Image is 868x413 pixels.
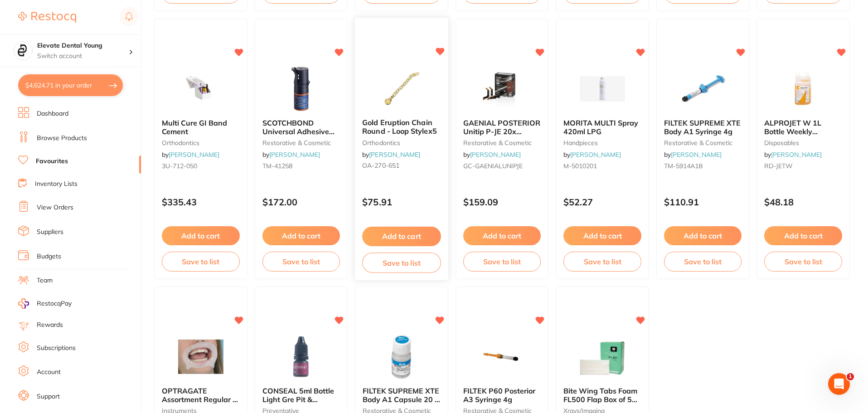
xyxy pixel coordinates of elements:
small: orthodontics [162,139,240,146]
img: SCOTCHBOND Universal Adhesive Refill Vial 5ml [272,66,330,112]
a: Rewards [37,321,63,330]
a: Account [37,368,61,377]
span: GAENIAL POSTERIOR Unitip P-JE 20x 0.16ml (0.28g) [463,118,540,144]
button: Add to cart [664,226,742,245]
button: Add to cart [463,226,541,245]
b: MORITA MULTI Spray 420ml LPG [563,119,641,136]
img: MORITA MULTI Spray 420ml LPG [573,66,632,112]
button: Save to list [262,252,340,272]
span: FILTEK SUPREME XTE Body A1 Capsule 20 x 0.2g [363,386,440,412]
button: Add to cart [362,227,441,246]
p: $335.43 [162,197,240,207]
b: Bite Wing Tabs Foam FL500 Flap Box of 500 self Adhesive [563,387,641,403]
b: FILTEK SUPREME XTE Body A1 Syringe 4g [664,119,742,136]
a: Subscriptions [37,344,76,353]
img: Elevate Dental Young [14,42,32,60]
img: Restocq Logo [18,12,76,23]
a: Restocq Logo [18,7,76,28]
span: by [362,151,420,159]
span: RestocqPay [37,299,72,308]
span: TM-41258 [262,162,292,170]
small: handpieces [563,139,641,146]
b: FILTEK SUPREME XTE Body A1 Capsule 20 x 0.2g [363,387,441,403]
p: $159.09 [463,197,541,207]
small: restorative & cosmetic [664,139,742,146]
a: Budgets [37,252,61,261]
button: Save to list [362,253,441,273]
span: by [463,151,521,159]
span: FILTEK SUPREME XTE Body A1 Syringe 4g [664,118,741,136]
a: View Orders [37,203,73,212]
a: [PERSON_NAME] [269,151,320,159]
span: OPTRAGATE Assortment Regular x 40 Small x 40 [162,386,238,412]
a: Favourites [36,157,68,166]
img: FILTEK P60 Posterior A3 Syringe 4g [472,334,531,379]
a: [PERSON_NAME] [470,151,521,159]
button: Add to cart [764,226,842,245]
small: restorative & cosmetic [463,139,541,146]
a: Support [37,392,60,401]
span: by [262,151,320,159]
a: [PERSON_NAME] [570,151,621,159]
img: ALPROJET W 1L Bottle Weekly Evacuator Cleaner [774,66,833,112]
p: $48.18 [764,197,842,207]
button: Save to list [563,252,641,272]
a: Browse Products [37,134,87,143]
span: Gold Eruption Chain Round - Loop Stylex5 [362,118,437,136]
span: M-5010201 [563,162,597,170]
span: 1 [847,373,854,380]
img: Gold Eruption Chain Round - Loop Stylex5 [372,66,431,112]
span: 3U-712-050 [162,162,197,170]
img: Bite Wing Tabs Foam FL500 Flap Box of 500 self Adhesive [573,334,632,379]
span: SCOTCHBOND Universal Adhesive Refill Vial 5ml [262,118,335,144]
small: restorative & cosmetic [262,139,340,146]
b: Gold Eruption Chain Round - Loop Stylex5 [362,119,441,136]
span: GC-GAENIALUNIPJE [463,162,523,170]
span: RD-JETW [764,162,793,170]
a: [PERSON_NAME] [169,151,219,159]
a: Suppliers [37,228,63,237]
span: by [664,151,722,159]
img: FILTEK SUPREME XTE Body A1 Capsule 20 x 0.2g [372,334,431,379]
button: Save to list [764,252,842,272]
iframe: Intercom live chat [828,373,850,395]
b: GAENIAL POSTERIOR Unitip P-JE 20x 0.16ml (0.28g) [463,119,541,136]
span: MORITA MULTI Spray 420ml LPG [563,118,638,136]
img: GAENIAL POSTERIOR Unitip P-JE 20x 0.16ml (0.28g) [472,66,531,112]
button: Save to list [664,252,742,272]
p: Switch account [37,52,129,61]
span: Bite Wing Tabs Foam FL500 Flap Box of 500 self Adhesive [563,386,641,412]
a: [PERSON_NAME] [671,151,722,159]
button: Add to cart [262,226,340,245]
p: $110.91 [664,197,742,207]
p: $52.27 [563,197,641,207]
span: Multi Cure GI Band Cement [162,118,227,136]
a: [PERSON_NAME] [771,151,822,159]
a: RestocqPay [18,298,72,309]
button: Add to cart [563,226,641,245]
span: FILTEK P60 Posterior A3 Syringe 4g [463,386,535,403]
p: $75.91 [362,197,441,208]
b: SCOTCHBOND Universal Adhesive Refill Vial 5ml [262,119,340,136]
span: by [764,151,822,159]
span: ALPROJET W 1L Bottle Weekly Evacuator Cleaner [764,118,828,144]
button: Save to list [162,252,240,272]
span: by [162,151,219,159]
button: Save to list [463,252,541,272]
b: ALPROJET W 1L Bottle Weekly Evacuator Cleaner [764,119,842,136]
span: OA-270-651 [362,162,399,170]
b: CONSEAL 5ml Bottle Light Gre Pit & Fissure Sealant [262,387,340,403]
h4: Elevate Dental Young [37,41,129,50]
img: OPTRAGATE Assortment Regular x 40 Small x 40 [171,334,230,379]
b: FILTEK P60 Posterior A3 Syringe 4g [463,387,541,403]
img: FILTEK SUPREME XTE Body A1 Syringe 4g [674,66,732,112]
span: by [563,151,621,159]
a: Inventory Lists [35,180,78,189]
a: Team [37,276,53,285]
small: orthodontics [362,139,441,146]
img: RestocqPay [18,298,29,309]
img: CONSEAL 5ml Bottle Light Gre Pit & Fissure Sealant [272,334,330,379]
small: disposables [764,139,842,146]
a: [PERSON_NAME] [369,151,420,159]
button: $4,624.71 in your order [18,74,123,96]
